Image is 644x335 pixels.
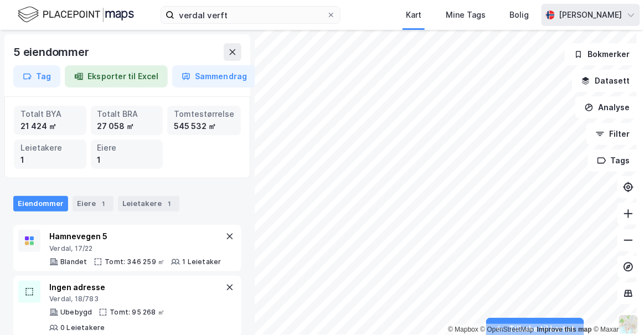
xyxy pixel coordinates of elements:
[572,70,640,92] button: Datasett
[20,154,80,166] div: 1
[60,308,92,317] div: Ubebygd
[49,230,221,243] div: Hamnevegen 5
[446,8,486,22] div: Mine Tags
[97,142,157,154] div: Eiere
[481,326,534,333] a: OpenStreetMap
[20,120,80,132] div: 21 424 ㎡
[537,326,592,333] a: Improve this map
[49,281,223,294] div: Ingen adresse
[565,43,640,65] button: Bokmerker
[13,196,68,212] div: Eiendommer
[97,154,157,166] div: 1
[97,108,157,120] div: Totalt BRA
[559,8,622,22] div: [PERSON_NAME]
[65,65,168,87] button: Eksporter til Excel
[575,96,640,118] button: Analyse
[49,295,223,303] div: Verdal, 18/783
[20,108,80,120] div: Totalt BYA
[182,257,221,266] div: 1 Leietaker
[13,43,91,61] div: 5 eiendommer
[174,7,327,23] input: Søk på adresse, matrikkel, gårdeiere, leietakere eller personer
[73,196,114,212] div: Eiere
[105,257,164,266] div: Tomt: 346 259 ㎡
[588,150,640,172] button: Tags
[49,244,221,253] div: Verdal, 17/22
[60,323,105,332] div: 0 Leietakere
[586,123,640,145] button: Filter
[510,8,529,22] div: Bolig
[448,326,478,333] a: Mapbox
[174,108,234,120] div: Tomtestørrelse
[98,198,109,209] div: 1
[174,120,234,132] div: 545 532 ㎡
[406,8,421,22] div: Kart
[118,196,179,212] div: Leietakere
[164,198,175,209] div: 1
[20,142,80,154] div: Leietakere
[18,5,134,24] img: logo.f888ab2527a4732fd821a326f86c7f29.svg
[110,308,164,317] div: Tomt: 95 268 ㎡
[60,257,87,266] div: Blandet
[172,65,256,87] button: Sammendrag
[97,120,157,132] div: 27 058 ㎡
[13,65,60,87] button: Tag
[589,282,644,335] iframe: Chat Widget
